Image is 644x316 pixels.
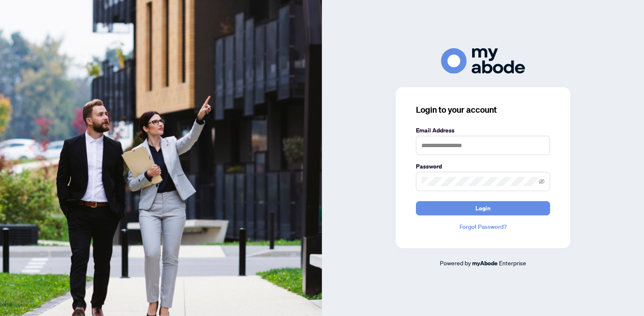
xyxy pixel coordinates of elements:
button: Login [416,201,550,215]
span: Powered by [440,259,471,267]
span: eye-invisible [539,179,545,184]
label: Password [416,162,550,171]
label: Email Address [416,126,550,135]
h3: Login to your account [416,104,550,116]
span: Enterprise [499,259,526,267]
a: myAbode [472,259,498,268]
img: ma-logo [441,48,525,74]
a: Forgot Password? [416,222,550,231]
span: Login [475,202,491,215]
